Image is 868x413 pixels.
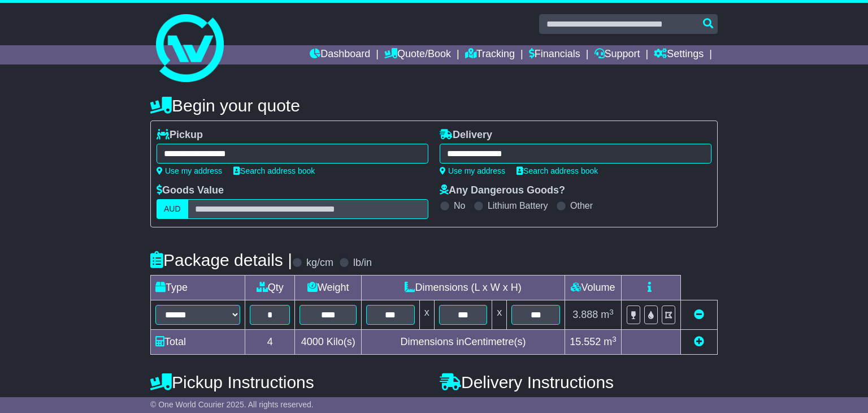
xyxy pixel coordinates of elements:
label: Any Dangerous Goods? [440,184,565,197]
td: Weight [295,276,362,300]
label: Lithium Battery [488,200,548,211]
td: Dimensions (L x W x H) [362,276,565,300]
td: x [419,300,434,330]
td: Total [151,330,245,355]
a: Dashboard [310,45,370,64]
label: AUD [157,199,188,219]
sup: 3 [609,308,614,316]
span: m [601,309,614,320]
a: Financials [529,45,580,64]
span: m [604,336,617,347]
sup: 3 [612,335,617,343]
td: Qty [245,276,295,300]
span: 15.552 [570,336,601,347]
a: Use my address [440,166,505,175]
label: Other [570,200,593,211]
a: Tracking [465,45,515,64]
a: Remove this item [694,309,704,320]
td: Dimensions in Centimetre(s) [362,330,565,355]
span: 4000 [301,336,324,347]
td: Type [151,276,245,300]
label: lb/in [353,257,372,269]
span: © One World Courier 2025. All rights reserved. [150,400,314,409]
td: Volume [565,276,621,300]
label: Goods Value [157,184,224,197]
a: Search address book [517,166,598,175]
label: Delivery [440,129,492,141]
label: kg/cm [306,257,333,269]
a: Settings [654,45,704,64]
a: Use my address [157,166,222,175]
h4: Delivery Instructions [440,373,718,392]
label: No [454,200,465,211]
a: Add new item [694,336,704,347]
span: 3.888 [572,309,598,320]
h4: Begin your quote [150,96,718,115]
label: Pickup [157,129,203,141]
a: Support [594,45,640,64]
td: Kilo(s) [295,330,362,355]
h4: Pickup Instructions [150,373,428,392]
td: x [492,300,507,330]
a: Quote/Book [384,45,451,64]
td: 4 [245,330,295,355]
h4: Package details | [150,251,292,269]
a: Search address book [233,166,315,175]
